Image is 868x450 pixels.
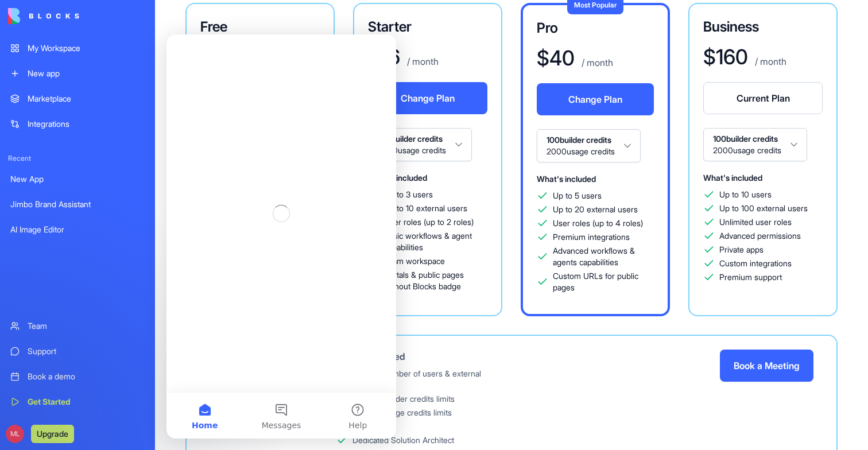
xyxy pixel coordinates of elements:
span: Up to 20 external users [553,204,638,215]
div: Custom number of users & external users [352,368,497,391]
div: Jimbo Brand Assistant [10,199,145,210]
button: Change Plan [368,82,487,114]
span: Recent [3,154,152,163]
button: Book a Meeting [720,350,813,382]
h3: Business [703,18,823,36]
span: Custom integrations [719,258,792,269]
div: What's included [336,350,497,363]
span: Up to 100 external users [719,203,808,214]
h3: Free [200,18,320,36]
span: Up to 10 external users [384,203,467,214]
span: User roles (up to 4 roles) [553,218,643,229]
span: Advanced workflows & agents capabilities [553,245,654,268]
a: Team [3,315,152,338]
div: New app [28,68,145,79]
div: Integrations [28,118,145,130]
button: Change Plan [537,83,654,115]
span: Help [182,387,200,395]
div: Custom usage credits limits [352,407,452,418]
h1: $ 40 [537,46,575,69]
span: Up to 10 users [719,189,772,200]
h3: Pro [537,19,654,37]
h1: $ 160 [703,45,748,68]
div: Dedicated Solution Architect [352,435,454,446]
p: / month [579,56,613,69]
iframe: Intercom live chat [166,34,396,439]
a: My Workspace [3,37,152,60]
a: AI Image Editor [3,218,152,241]
span: Up to 3 users [384,189,433,200]
span: Most Popular [574,1,617,9]
a: New App [3,168,152,191]
a: Integrations [3,113,152,135]
span: Premium integrations [553,231,630,243]
a: Jimbo Brand Assistant [3,193,152,216]
a: Support [3,340,152,363]
div: Custom builder credits limits [352,393,455,405]
div: New App [10,173,145,185]
span: What's included [368,173,427,183]
div: Team [28,320,145,332]
a: Upgrade [31,428,74,439]
span: ML [6,425,24,443]
div: My Workspace [28,42,145,54]
a: Book a demo [3,365,152,388]
button: Upgrade [31,425,74,443]
a: Get Started [3,390,152,413]
div: Book a demo [28,371,145,382]
a: New app [3,62,152,85]
span: Private apps [719,244,764,255]
a: Marketplace [3,87,152,110]
span: Premium support [719,271,782,283]
span: Team workspace [384,255,445,267]
span: Advanced permissions [719,230,801,242]
span: Portals & public pages without Blocks badge [384,269,487,292]
span: What's included [703,173,762,183]
span: What's included [537,174,596,184]
span: Custom URLs for public pages [553,270,654,293]
h3: Starter [368,18,487,36]
div: AI Image Editor [10,224,145,235]
p: / month [405,55,439,68]
div: Support [28,346,145,357]
div: Get Started [28,396,145,408]
p: / month [753,55,786,68]
button: Current Plan [703,82,823,114]
span: Unlimited user roles [719,216,792,228]
span: Basic workflows & agent capabilities [384,230,487,253]
img: logo [8,8,79,24]
span: User roles (up to 2 roles) [384,216,474,228]
span: Up to 5 users [553,190,602,201]
div: Marketplace [28,93,145,104]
